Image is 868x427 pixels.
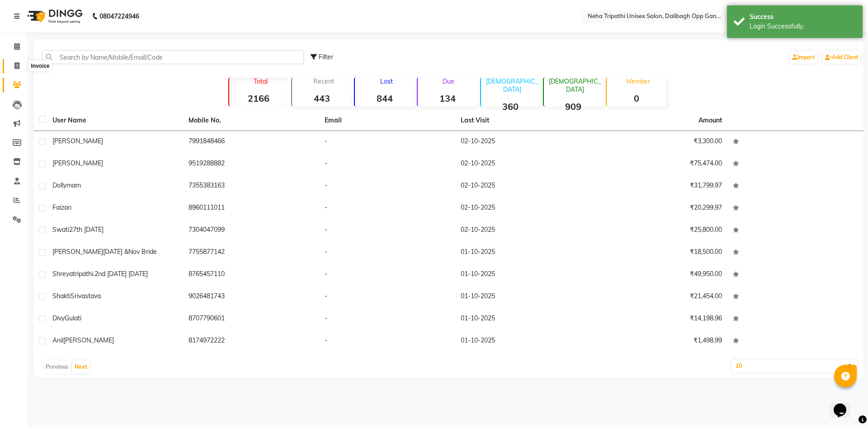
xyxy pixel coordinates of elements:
td: - [319,175,455,197]
span: [PERSON_NAME] [52,159,103,167]
strong: 844 [355,93,414,104]
p: Recent [296,77,351,85]
td: 9519288882 [183,153,319,175]
span: [PERSON_NAME] [52,137,103,145]
td: - [319,330,455,352]
td: 7355383163 [183,175,319,197]
b: 08047224946 [99,4,139,29]
div: Invoice [28,61,52,71]
strong: 0 [607,93,666,104]
strong: 909 [544,101,603,112]
button: Next [72,361,90,373]
th: Amount [693,110,727,131]
td: - [319,264,455,286]
span: tripathi.2nd [DATE] [DATE] [73,270,148,278]
td: - [319,197,455,220]
td: - [319,308,455,330]
strong: 360 [481,101,540,112]
div: Success [750,12,856,22]
td: - [319,286,455,308]
th: User Name [47,110,183,131]
td: 8960111011 [183,197,319,220]
span: Divy [52,314,65,322]
span: [PERSON_NAME] [52,248,103,256]
span: Anil [52,336,63,344]
span: 27th [DATE] [69,225,104,234]
td: - [319,153,455,175]
td: ₹21,454.00 [591,286,727,308]
a: Add Client [823,51,861,64]
td: ₹49,950.00 [591,264,727,286]
td: 01-10-2025 [455,330,591,352]
td: 02-10-2025 [455,220,591,242]
td: 01-10-2025 [455,242,591,264]
td: 02-10-2025 [455,153,591,175]
td: ₹75,474.00 [591,153,727,175]
strong: 134 [418,93,477,104]
td: ₹14,198.96 [591,308,727,330]
td: - [319,220,455,242]
strong: 443 [292,93,351,104]
p: Member [610,77,666,85]
td: - [319,242,455,264]
span: faizan [52,203,71,211]
td: - [319,131,455,153]
p: Lost [359,77,414,85]
td: ₹1,498.99 [591,330,727,352]
p: [DEMOGRAPHIC_DATA] [547,77,603,94]
span: Swati [52,225,69,234]
td: 02-10-2025 [455,175,591,197]
td: 01-10-2025 [455,308,591,330]
td: 8174972222 [183,330,319,352]
img: logo [23,4,85,29]
td: 7755877142 [183,242,319,264]
td: ₹20,299.97 [591,197,727,220]
input: Search by Name/Mobile/Email/Code [42,50,304,64]
td: 8765457110 [183,264,319,286]
th: Email [319,110,455,131]
td: ₹3,300.00 [591,131,727,153]
th: Mobile No. [183,110,319,131]
td: 02-10-2025 [455,197,591,220]
span: [DATE] &nov bride [103,248,157,256]
p: Due [420,77,477,85]
td: 9026481743 [183,286,319,308]
span: dolly [52,181,66,189]
td: 02-10-2025 [455,131,591,153]
th: Last Visit [455,110,591,131]
span: [PERSON_NAME] [63,336,114,344]
span: Shakti [52,292,71,300]
span: mam [66,181,81,189]
span: Filter [319,53,333,61]
span: Srivastava [71,292,101,300]
td: ₹25,800.00 [591,220,727,242]
td: 8707790601 [183,308,319,330]
p: Total [233,77,288,85]
td: ₹31,799.97 [591,175,727,197]
td: 7991848466 [183,131,319,153]
span: Gulati [65,314,81,322]
td: ₹18,500.00 [591,242,727,264]
div: Login Successfully. [750,22,856,31]
td: 7304047099 [183,220,319,242]
a: Import [790,51,817,64]
p: [DEMOGRAPHIC_DATA] [485,77,540,94]
iframe: chat widget [830,391,859,418]
td: 01-10-2025 [455,264,591,286]
td: 01-10-2025 [455,286,591,308]
strong: 2166 [229,93,288,104]
span: Shreya [52,270,73,278]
